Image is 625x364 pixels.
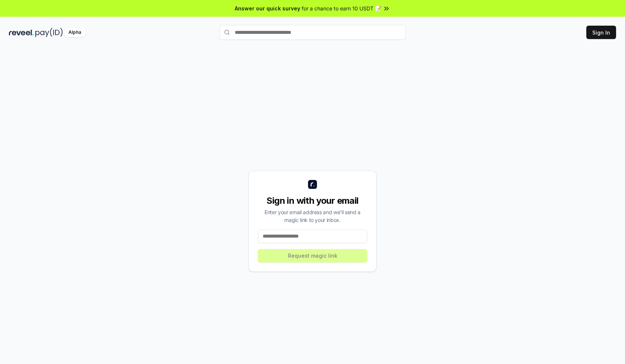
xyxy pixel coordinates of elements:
[64,28,85,37] div: Alpha
[302,4,381,12] span: for a chance to earn 10 USDT 📝
[9,28,34,37] img: reveel_dark
[258,195,367,207] div: Sign in with your email
[308,180,317,189] img: logo_small
[258,208,367,224] div: Enter your email address and we’ll send a magic link to your inbox.
[35,28,63,37] img: pay_id
[586,26,616,39] button: Sign In
[235,4,300,12] span: Answer our quick survey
